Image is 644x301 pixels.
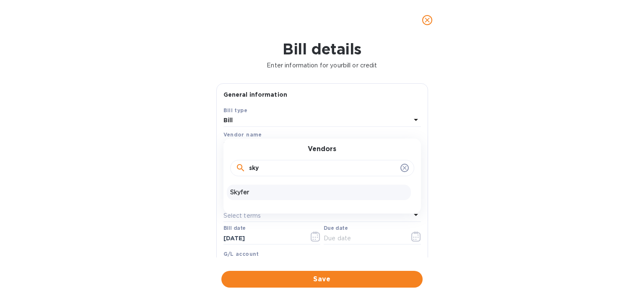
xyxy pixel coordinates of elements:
label: Bill date [223,226,246,231]
input: Due date [324,232,403,244]
p: Skyfer [230,188,408,197]
p: Select terms [223,211,261,220]
p: Enter information for your bill or credit [7,61,637,70]
b: Bill type [223,107,248,113]
b: General information [223,91,288,98]
b: Bill [223,117,233,123]
b: Vendor name [223,131,262,138]
input: Select date [223,232,303,244]
h1: Bill details [7,40,637,58]
span: Save [228,274,416,284]
button: close [417,10,437,30]
h3: Vendors [308,145,336,153]
input: Search [249,162,397,175]
button: Save [221,271,423,288]
label: Due date [324,226,348,231]
p: Select vendor name [223,140,282,149]
b: G/L account [223,251,259,257]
